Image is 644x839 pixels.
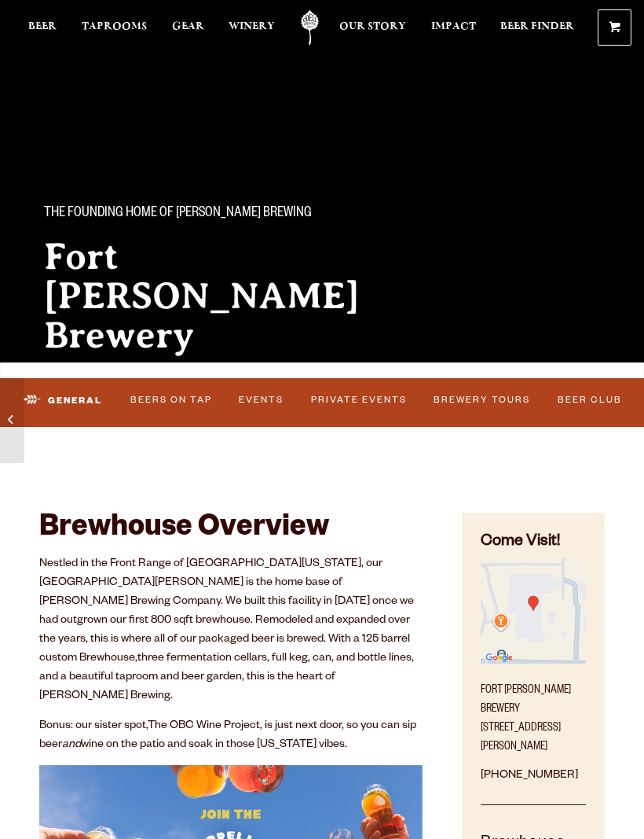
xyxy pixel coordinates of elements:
[125,385,217,418] a: Beers on Tap
[28,20,57,33] span: Beer
[431,20,476,33] span: Impact
[431,10,476,46] a: Impact
[17,382,108,419] a: General
[481,656,586,668] a: Find on Google Maps (opens in a new window)
[62,739,81,752] em: and
[291,10,330,46] a: Odell Home
[39,653,414,703] span: three fermentation cellars, full keg, can, and bottle lines, and a beautiful taproom and beer gar...
[28,10,57,46] a: Beer
[234,385,289,418] a: Events
[481,770,578,782] a: [PHONE_NUMBER]
[500,10,574,46] a: Beer Finder
[481,532,586,554] h4: Come Visit!
[229,10,275,46] a: Winery
[429,385,536,418] a: Brewery Tours
[306,385,412,418] a: Private Events
[39,513,423,547] h2: Brewhouse Overview
[44,204,312,224] span: The Founding Home of [PERSON_NAME] Brewing
[39,555,423,706] p: Nestled in the Front Range of [GEOGRAPHIC_DATA][US_STATE], our [GEOGRAPHIC_DATA][PERSON_NAME] is ...
[481,672,586,757] p: Fort [PERSON_NAME] Brewery [STREET_ADDRESS][PERSON_NAME]
[44,237,383,355] h2: Fort [PERSON_NAME] Brewery
[229,20,275,33] span: Winery
[44,377,383,410] div: Known for our beautiful patio and striking mountain views, this brewhouse is the go-to spot for l...
[552,385,627,418] a: Beer Club
[500,20,574,33] span: Beer Finder
[481,558,586,664] img: Small thumbnail of location on map
[172,10,204,46] a: Gear
[339,20,406,33] span: Our Story
[82,20,147,33] span: Taprooms
[172,20,204,33] span: Gear
[82,10,147,46] a: Taprooms
[39,717,423,755] p: Bonus: our sister spot, , is just next door, so you can sip beer wine on the patio and soak in th...
[148,720,260,733] a: The OBC Wine Project
[339,10,406,46] a: Our Story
